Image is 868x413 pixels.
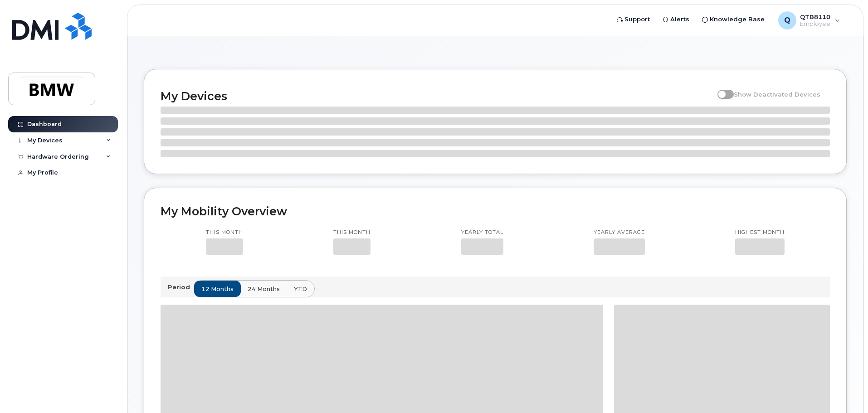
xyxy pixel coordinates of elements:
span: Show Deactivated Devices [734,91,820,98]
p: Yearly average [594,229,645,236]
h2: My Mobility Overview [161,204,830,218]
span: YTD [294,285,307,293]
p: Highest month [735,229,785,236]
input: Show Deactivated Devices [717,86,725,93]
p: Yearly total [461,229,503,236]
p: Period [168,283,194,292]
p: This month [333,229,371,236]
p: This month [206,229,243,236]
h2: My Devices [161,89,713,103]
span: 24 months [248,285,280,293]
